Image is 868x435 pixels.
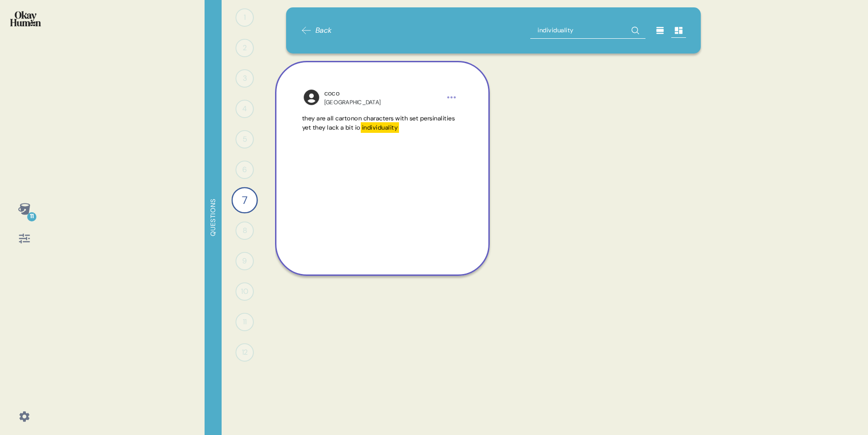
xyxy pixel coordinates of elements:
span: Back [316,25,332,36]
div: 9 [235,252,254,270]
div: 2 [235,39,254,57]
div: 6 [235,161,254,179]
div: 11 [27,212,36,221]
div: coco [324,89,381,99]
div: 5 [235,130,254,149]
div: 11 [235,313,254,331]
div: 1 [235,8,254,27]
mark: individuality [361,122,399,132]
div: 3 [235,69,254,88]
img: l1ibTKarBSWXLOhlfT5LxFP+OttMJpPJZDKZTCbz9PgHEggSPYjZSwEAAAAASUVORK5CYII= [302,88,321,107]
div: 7 [231,187,258,213]
div: 10 [235,282,254,301]
span: they are all cartonon characters with set persinalities yet they lack a bit io [302,114,455,131]
div: 8 [235,221,254,240]
input: Search all responses [530,22,645,39]
div: [GEOGRAPHIC_DATA] [324,99,381,106]
img: okayhuman.3b1b6348.png [10,11,41,26]
div: 12 [235,343,254,362]
div: 4 [235,100,254,118]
